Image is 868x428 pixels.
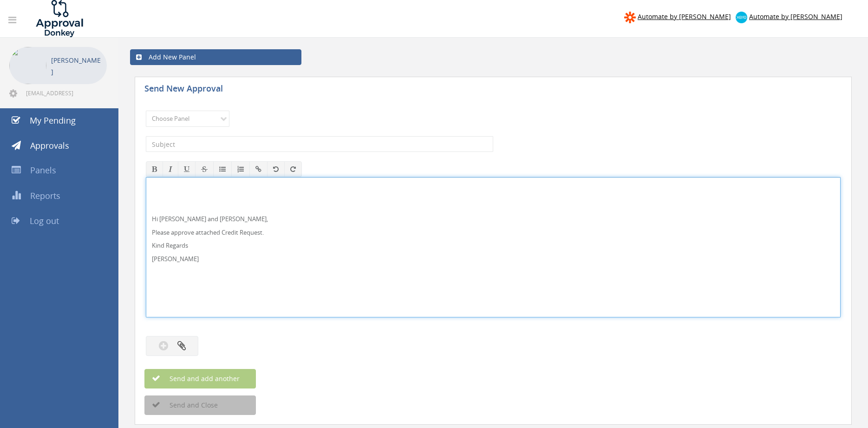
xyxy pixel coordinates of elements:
input: Subject [146,136,493,152]
span: My Pending [30,115,76,126]
img: zapier-logomark.png [624,12,636,23]
p: [PERSON_NAME] [152,255,835,263]
button: Send and add another [144,369,256,388]
button: Redo [284,161,302,177]
span: Automate by [PERSON_NAME] [749,12,842,21]
a: Add New Panel [130,49,301,65]
p: Hi [PERSON_NAME] and [PERSON_NAME], [152,215,835,224]
p: Kind Regards [152,241,835,250]
button: Bold [146,161,163,177]
img: xero-logo.png [736,12,747,23]
span: Reports [30,190,60,201]
span: [EMAIL_ADDRESS][DOMAIN_NAME] [26,89,105,97]
button: Underline [178,161,196,177]
button: Ordered List [231,161,250,177]
span: Log out [30,215,59,226]
button: Undo [267,161,285,177]
span: Automate by [PERSON_NAME] [638,12,731,21]
button: Unordered List [213,161,232,177]
span: Panels [30,165,56,176]
button: Send and Close [144,395,256,415]
p: Please approve attached Credit Request. [152,228,835,237]
p: [PERSON_NAME] [51,54,102,78]
button: Strikethrough [195,161,214,177]
span: Send and add another [150,374,240,383]
h5: Send New Approval [144,84,307,96]
button: Italic [163,161,178,177]
button: Insert / edit link [249,161,268,177]
span: Approvals [30,140,69,151]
